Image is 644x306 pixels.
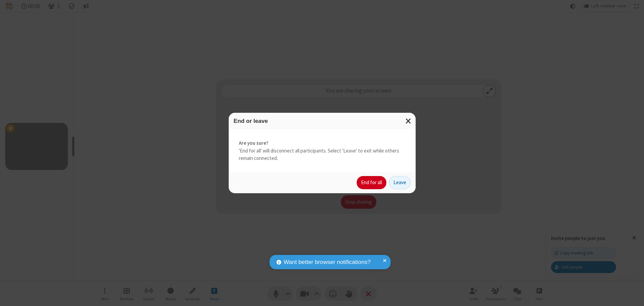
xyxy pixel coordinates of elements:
button: Close modal [401,113,416,129]
button: Leave [389,176,411,190]
strong: Are you sure? [239,139,406,147]
span: Want better browser notifications? [284,258,371,267]
div: 'End for all' will disconnect all participants. Select 'Leave' to exit while others remain connec... [229,129,416,172]
h3: End or leave [234,118,411,124]
button: End for all [357,176,386,190]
